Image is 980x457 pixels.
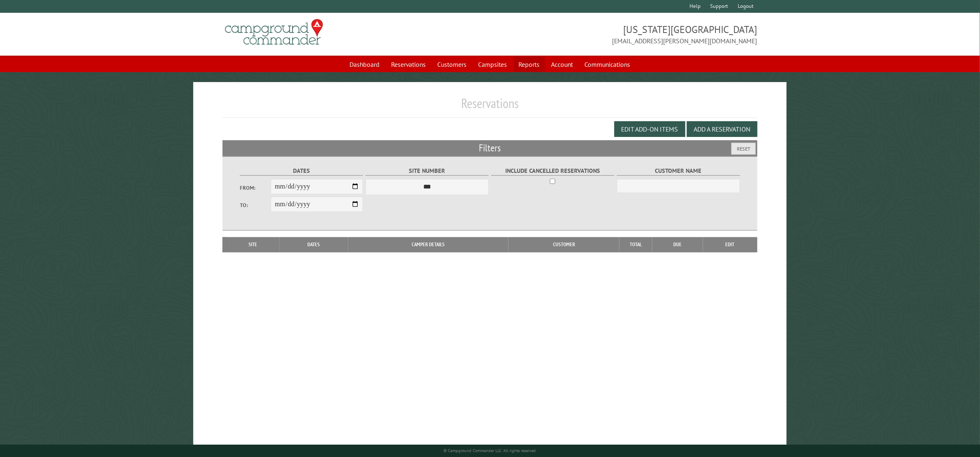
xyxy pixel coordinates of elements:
label: Customer Name [617,166,740,176]
button: Reset [731,143,756,155]
th: Site [227,237,279,252]
label: From: [240,184,271,192]
button: Add a Reservation [687,121,757,137]
th: Total [619,237,652,252]
label: Dates [240,166,363,176]
label: Include Cancelled Reservations [491,166,614,176]
img: Campground Commander [223,16,326,48]
a: Account [546,57,578,72]
span: [US_STATE][GEOGRAPHIC_DATA] [EMAIL_ADDRESS][PERSON_NAME][DOMAIN_NAME] [490,23,757,46]
label: To: [240,201,271,209]
h1: Reservations [223,95,757,118]
a: Reports [514,57,545,72]
h2: Filters [223,140,757,156]
th: Dates [279,237,348,252]
a: Customers [433,57,472,72]
button: Edit Add-on Items [614,121,685,137]
a: Reservations [387,57,431,72]
a: Communications [580,57,635,72]
th: Customer [509,237,619,252]
a: Dashboard [345,57,385,72]
th: Due [652,237,703,252]
a: Campsites [474,57,512,72]
label: Site Number [366,166,489,176]
small: © Campground Commander LLC. All rights reserved. [443,448,537,453]
th: Camper Details [348,237,509,252]
th: Edit [703,237,757,252]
